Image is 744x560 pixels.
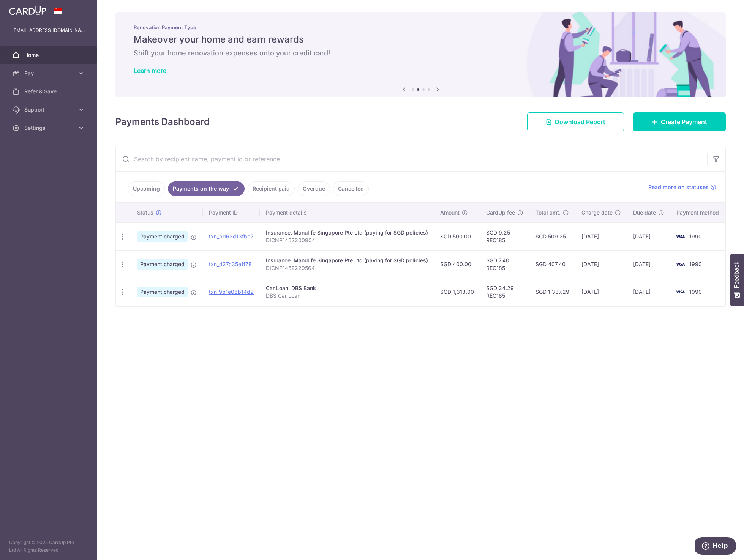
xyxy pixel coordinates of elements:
[137,231,188,242] span: Payment charged
[555,117,605,126] span: Download Report
[627,250,670,278] td: [DATE]
[627,222,670,250] td: [DATE]
[260,203,434,222] th: Payment details
[440,209,460,216] span: Amount
[480,250,529,278] td: SGD 7.40 REC185
[673,287,688,297] img: Bank Card
[134,49,708,58] h6: Shift your home renovation expenses onto your credit card!
[673,232,688,241] img: Bank Card
[575,250,627,278] td: [DATE]
[648,183,709,191] span: Read more on statuses
[266,257,428,264] div: Insurance. Manulife Singapore Pte Ltd (paying for SGD policies)
[673,260,688,269] img: Bank Card
[24,51,74,59] span: Home
[486,209,515,216] span: CardUp fee
[434,222,480,250] td: SGD 500.00
[434,250,480,278] td: SGD 400.00
[575,222,627,250] td: [DATE]
[434,278,480,306] td: SGD 1,313.00
[24,88,74,95] span: Refer & Save
[134,24,708,30] p: Renovation Payment Type
[248,181,295,196] a: Recipient paid
[134,33,708,46] h5: Makeover your home and earn rewards
[134,67,166,74] a: Learn more
[529,278,575,306] td: SGD 1,337.29
[266,229,428,237] div: Insurance. Manulife Singapore Pte Ltd (paying for SGD policies)
[689,261,702,267] span: 1990
[480,278,529,306] td: SGD 24.29 REC185
[266,264,428,272] p: DICNP1452229564
[633,112,726,131] a: Create Payment
[298,181,330,196] a: Overdue
[24,106,74,114] span: Support
[527,112,624,131] a: Download Report
[529,222,575,250] td: SGD 509.25
[480,222,529,250] td: SGD 9.25 REC185
[266,237,428,244] p: DICNP1452200904
[137,209,153,216] span: Status
[730,254,744,306] button: Feedback - Show survey
[209,261,252,267] a: txn_d27c35e1f78
[266,292,428,300] p: DBS Car Loan
[168,181,245,196] a: Payments on the way
[689,233,702,240] span: 1990
[137,287,188,297] span: Payment charged
[266,284,428,292] div: Car Loan. DBS Bank
[24,69,74,77] span: Pay
[203,203,260,222] th: Payment ID
[535,209,561,216] span: Total amt.
[648,183,716,191] a: Read more on statuses
[529,250,575,278] td: SGD 407.40
[12,27,85,34] p: [EMAIL_ADDRESS][DOMAIN_NAME]
[575,278,627,306] td: [DATE]
[627,278,670,306] td: [DATE]
[137,259,188,270] span: Payment charged
[581,209,613,216] span: Charge date
[670,203,728,222] th: Payment method
[689,289,702,295] span: 1990
[9,6,46,15] img: CardUp
[116,147,707,171] input: Search by recipient name, payment id or reference
[209,289,254,295] a: txn_9b1e06b14d2
[661,117,707,126] span: Create Payment
[695,537,736,556] iframe: Opens a widget where you can find more information
[633,209,656,216] span: Due date
[333,181,369,196] a: Cancelled
[733,262,740,288] span: Feedback
[115,12,726,97] img: Renovation banner
[128,181,165,196] a: Upcoming
[24,124,74,132] span: Settings
[209,233,254,240] a: txn_bd62d13fbb7
[115,115,210,129] h4: Payments Dashboard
